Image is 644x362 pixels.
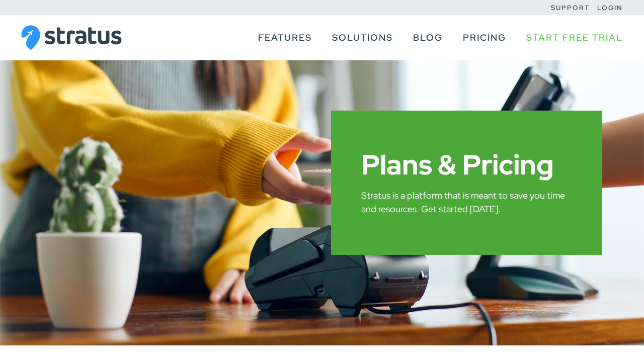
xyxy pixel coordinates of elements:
[21,25,122,50] img: Stratus
[361,189,572,216] p: Stratus is a platform that is meant to save you time and resources. Get started [DATE].
[597,4,623,12] a: Login
[463,28,506,47] a: Pricing
[526,28,623,47] a: Start Free Trial
[332,28,393,47] a: Solutions
[248,15,623,60] nav: Primary
[258,28,312,47] a: Features
[413,28,443,47] a: Blog
[361,151,572,178] h1: Plans & Pricing
[551,4,590,12] a: Support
